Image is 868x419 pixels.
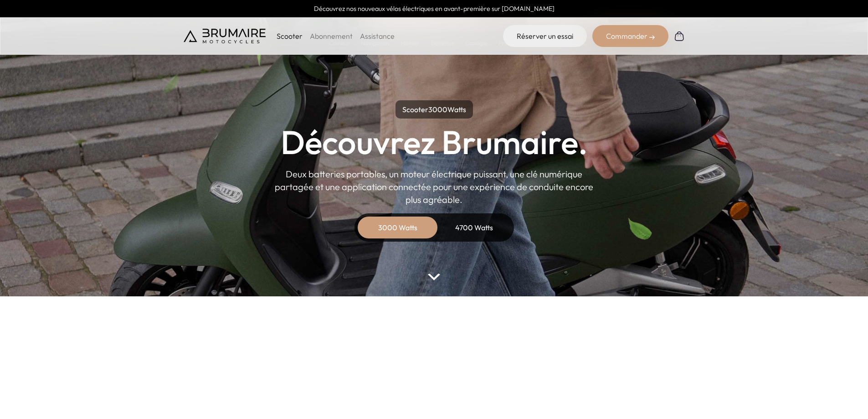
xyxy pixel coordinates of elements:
div: 4700 Watts [438,217,511,238]
a: Assistance [360,31,395,41]
img: Brumaire Motocycles [184,29,266,43]
a: Abonnement [310,31,353,41]
img: arrow-bottom.png [428,274,440,280]
p: Scooter [277,31,303,41]
p: Deux batteries portables, un moteur électrique puissant, une clé numérique partagée et une applic... [275,168,594,206]
img: Panier [674,31,685,41]
p: Scooter Watts [395,100,473,119]
span: 3000 [428,105,447,114]
div: Commander [592,25,668,47]
a: Réserver un essai [503,25,587,47]
img: right-arrow-2.png [649,35,655,40]
h1: Découvrez Brumaire. [281,126,588,159]
div: 3000 Watts [361,217,434,238]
